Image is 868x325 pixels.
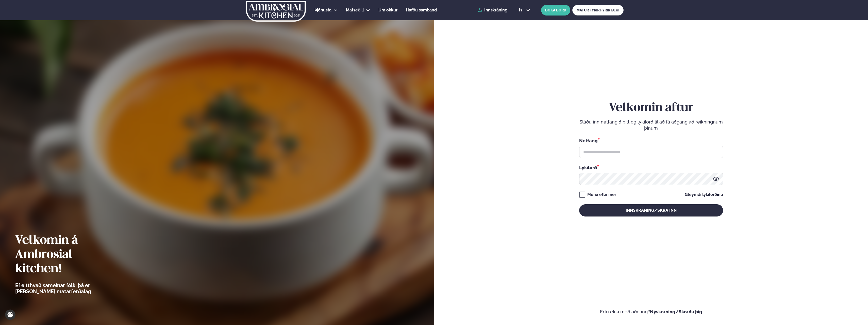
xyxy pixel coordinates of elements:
a: Cookie settings [5,309,15,320]
span: Hafðu samband [406,8,437,12]
button: Innskráning/Skrá inn [579,204,723,216]
img: logo [246,1,306,22]
a: MATUR FYRIR FYRIRTÆKI [572,5,624,16]
button: is [515,8,534,12]
a: Gleymdi lykilorðinu [685,193,723,197]
a: Matseðill [346,7,364,13]
div: Lykilorð [579,164,723,171]
a: Þjónusta [314,7,331,13]
span: Þjónusta [314,8,331,12]
h2: Velkomin aftur [579,101,723,115]
a: Hafðu samband [406,7,437,13]
p: Sláðu inn netfangið þitt og lykilorð til að fá aðgang að reikningnum þínum [579,119,723,131]
span: Matseðill [346,8,364,12]
span: is [519,8,524,12]
a: Nýskráning/Skráðu þig [650,309,702,314]
div: Netfang [579,137,723,144]
p: Ertu ekki með aðgang? [449,309,853,315]
p: Ef eitthvað sameinar fólk, þá er [PERSON_NAME] matarferðalag. [15,282,121,295]
button: BÓKA BORÐ [541,5,570,16]
a: Innskráning [478,8,507,12]
a: Um okkur [378,7,397,13]
span: Um okkur [378,8,397,12]
h2: Velkomin á Ambrosial kitchen! [15,234,121,276]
